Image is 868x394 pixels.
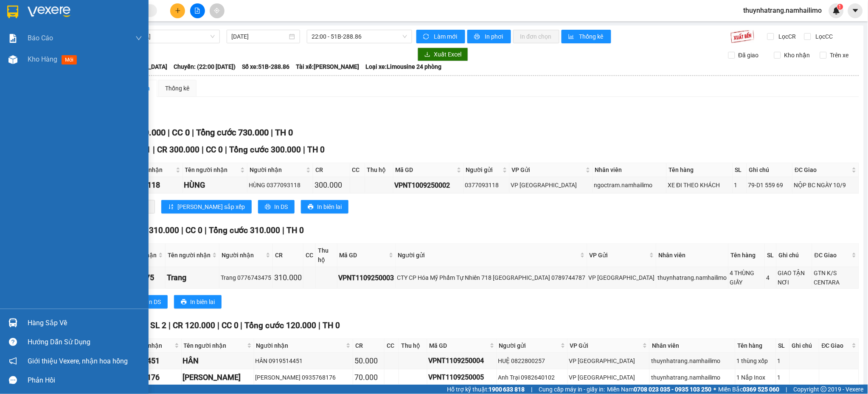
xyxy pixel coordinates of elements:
span: sync [423,34,430,40]
span: down [135,35,142,42]
th: Tên hàng [736,339,776,353]
div: Thống kê [165,84,189,93]
td: VPNT1109250005 [427,369,497,386]
th: CR [353,339,385,353]
span: Tên người nhận [184,341,245,350]
td: VP Nha Trang [587,267,657,289]
sup: 1 [837,4,843,10]
span: | [205,225,207,235]
span: Người nhận [256,341,345,350]
div: [PERSON_NAME] 0935768176 [256,373,352,382]
td: VPNT1009250002 [393,177,464,194]
th: CR [273,244,303,267]
span: Báo cáo [28,33,53,43]
div: VPNT1109250003 [339,273,394,283]
span: TH 0 [287,225,304,235]
td: VPNT1109250004 [427,353,497,369]
span: | [786,385,787,394]
div: Hàng sắp về [28,317,142,329]
th: Thu hộ [316,244,337,267]
div: VPNT1009250002 [395,180,462,191]
span: Tổng cước 310.000 [209,225,281,235]
span: [PERSON_NAME] sắp xếp [177,202,245,211]
div: VP [GEOGRAPHIC_DATA] [511,180,591,190]
input: 11/09/2025 [232,32,287,41]
span: thuynhatrang.namhailimo [737,5,829,16]
div: HÂN 0919514451 [256,356,352,366]
span: file-add [194,8,200,14]
div: 1 [778,373,788,382]
button: printerIn biên lai [301,200,348,214]
span: Người nhận [222,250,264,260]
span: sort-ascending [168,204,174,211]
span: | [319,321,321,330]
span: mới [62,55,77,65]
div: 300.000 [315,179,348,191]
td: Anh Lâm [182,369,254,386]
span: CC 0 [185,225,202,235]
span: CC 0 [172,127,190,138]
button: caret-down [848,3,863,18]
td: HÙNG [183,177,248,194]
span: 22:00 - 51B-288.86 [312,30,407,43]
span: Tổng cước 300.000 [229,145,301,155]
span: SL 2 [150,321,166,330]
span: Mã GD [340,250,387,260]
span: Loại xe: Limousine 24 phòng [365,62,441,71]
strong: 0708 023 035 - 0935 103 250 [634,386,712,393]
div: Hướng dẫn sử dụng [28,336,142,349]
th: Tên hàng [667,163,733,177]
span: ⚪️ [714,388,716,391]
span: Tên người nhận [168,250,211,260]
span: | [192,127,194,138]
span: bar-chart [568,34,576,40]
span: notification [9,357,17,365]
div: 1 Nắp Inox [737,373,775,382]
span: Tổng cước 730.000 [196,127,269,138]
span: Giới thiệu Vexere, nhận hoa hồng [28,356,128,366]
div: NỘP BC NGÀY 10/9 [794,180,857,190]
span: In DS [274,202,288,211]
td: HÂN [182,353,254,369]
span: | [303,145,305,155]
img: icon-new-feature [833,7,840,14]
img: logo-vxr [7,6,18,18]
span: In phơi [485,32,504,41]
span: Chuyến: (22:00 [DATE]) [174,62,236,71]
span: plus [175,8,181,14]
div: [PERSON_NAME] [183,371,253,383]
th: CR [313,163,350,177]
th: Nhân viên [657,244,729,267]
button: sort-ascending[PERSON_NAME] sắp xếp [161,200,252,214]
span: CC 0 [222,321,239,330]
div: Anh Trại 0982640102 [498,373,566,382]
button: bar-chartThống kê [562,30,611,43]
span: | [217,321,219,330]
th: CC [303,244,316,267]
span: CR 310.000 [137,225,179,235]
span: Miền Nam [607,385,712,394]
div: thuynhatrang.namhailimo [651,356,734,366]
th: Ghi chú [777,244,813,267]
button: aim [210,3,225,18]
button: syncLàm mới [416,30,465,43]
div: VPNT1109250005 [429,372,495,383]
span: Mã GD [430,341,488,350]
th: SL [776,339,790,353]
td: 0935768176 [116,369,181,386]
div: VP [GEOGRAPHIC_DATA] [569,373,648,382]
span: TH 0 [275,127,293,138]
th: Ghi chú [790,339,820,353]
td: 0377093118 [116,177,183,194]
span: CR 120.000 [173,321,215,330]
div: thuynhatrang.namhailimo [651,373,734,382]
span: printer [181,299,187,306]
th: Tên hàng [729,244,765,267]
div: CTY CP Hóa Mỹ Phẩm Tự Nhiên 718 [GEOGRAPHIC_DATA] 0789744787 [397,273,586,282]
span: | [153,145,155,155]
span: | [202,145,204,155]
div: 1 [778,356,788,366]
span: Đã giao [735,51,762,60]
button: printerIn biên lai [174,295,222,309]
button: printerIn phơi [467,30,511,43]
